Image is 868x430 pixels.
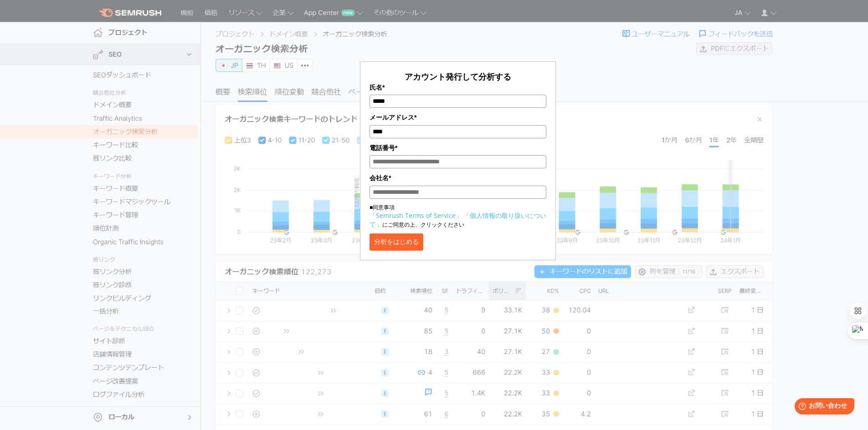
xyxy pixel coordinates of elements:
[370,112,546,122] label: メールアドレス*
[370,211,462,220] a: 「Semrush Terms of Service」
[370,203,546,229] p: ■同意事項 にご同意の上、クリックください
[405,71,511,82] span: アカウント発行して分析する
[370,143,546,153] label: 電話番号*
[787,395,858,420] iframe: Help widget launcher
[370,233,423,251] button: 分析をはじめる
[370,211,546,228] a: 「個人情報の取り扱いについて」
